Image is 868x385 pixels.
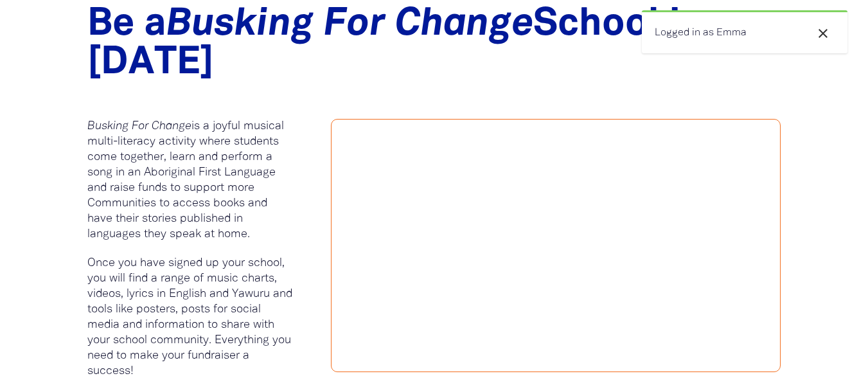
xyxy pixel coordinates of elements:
button: close [811,25,835,42]
p: is a joyful musical multi-literacy activity where students come together, learn and perform a son... [87,119,293,242]
em: Busking For Change [87,121,191,132]
span: Be a School in [DATE] [87,7,704,81]
i: close [815,26,831,41]
p: Once you have signed up your school, you will find a range of music charts, videos, lyrics in Eng... [87,256,293,379]
iframe: undefined-video [332,120,780,372]
div: Logged in as Emma [642,10,847,53]
em: Busking For Change [166,7,533,42]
